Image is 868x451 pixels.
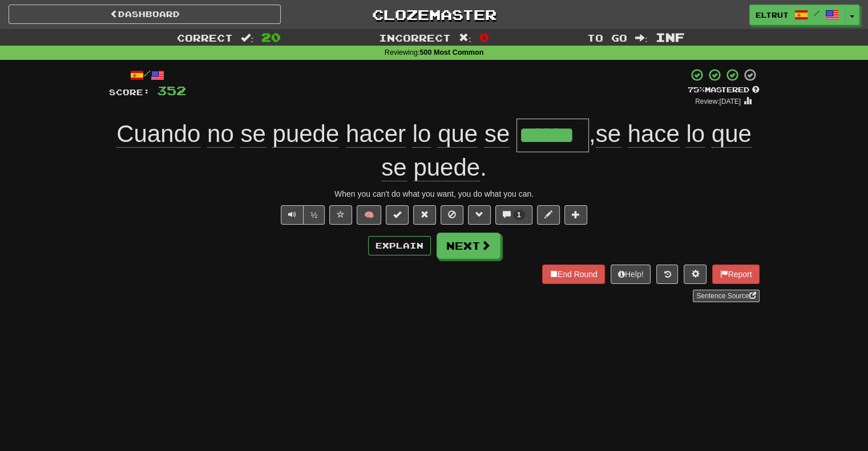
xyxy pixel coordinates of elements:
button: 1 [495,205,532,225]
span: / [814,9,819,17]
span: , . [381,120,751,181]
span: puede [413,154,480,181]
a: Sentence Source [693,290,759,302]
span: To go [587,32,627,43]
span: : [635,33,648,43]
button: Round history (alt+y) [656,265,678,284]
a: eltrut / [749,5,845,25]
span: Incorrect [379,32,451,43]
span: Correct [177,32,233,43]
strong: 500 Most Common [419,48,483,56]
span: hacer [346,120,406,148]
span: lo [413,120,431,148]
button: Ignore sentence (alt+i) [441,205,463,225]
div: Mastered [688,85,760,95]
div: / [109,68,186,82]
span: hace [628,120,680,148]
button: Play sentence audio (ctl+space) [281,205,304,225]
button: 🧠 [357,205,381,225]
button: Report [712,265,759,284]
span: Inf [656,30,685,44]
span: se [596,120,621,148]
button: Set this sentence to 100% Mastered (alt+m) [386,205,409,225]
span: : [241,33,253,43]
span: puede [272,120,339,148]
span: no [207,120,234,148]
span: Score: [109,87,150,97]
button: Next [437,233,500,259]
span: 20 [261,30,281,44]
button: End Round [542,265,605,284]
span: Cuando [116,120,200,148]
small: Review: [DATE] [695,97,741,105]
button: Explain [368,236,431,255]
div: When you can't do what you want, you do what you can. [109,188,760,200]
div: Text-to-speech controls [278,205,325,225]
button: Help! [611,265,651,284]
button: Favorite sentence (alt+f) [329,205,352,225]
span: : [459,33,471,43]
span: 352 [157,83,186,97]
span: eltrut [756,10,789,20]
button: Grammar (alt+g) [468,205,491,225]
button: ½ [303,205,325,225]
a: Dashboard [9,5,281,24]
span: que [438,120,478,148]
button: Add to collection (alt+a) [564,205,587,225]
button: Edit sentence (alt+d) [537,205,560,225]
span: se [240,120,265,148]
span: lo [686,120,705,148]
span: se [485,120,510,148]
a: Clozemaster [298,5,570,25]
button: Reset to 0% Mastered (alt+r) [413,205,436,225]
span: se [381,154,406,181]
span: 75 % [688,85,705,94]
span: que [712,120,752,148]
span: 1 [517,211,521,219]
span: 0 [479,30,489,44]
